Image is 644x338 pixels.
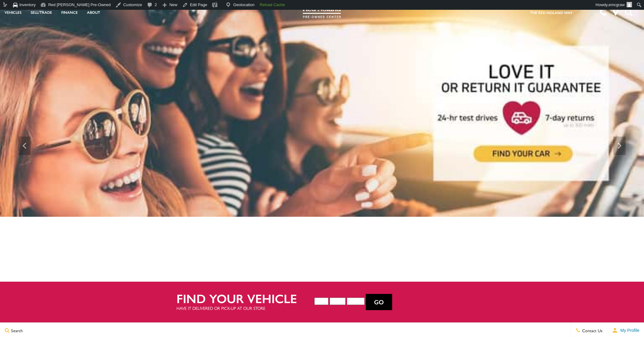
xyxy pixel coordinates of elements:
span: My Profile [618,328,639,333]
p: Have it delivered or pick-up at our store [176,305,314,311]
button: user-profile-menu [607,323,644,338]
select: Vehicle Model [347,298,365,305]
span: Search [9,327,23,333]
select: Vehicle Year [314,298,328,305]
span: emcgraw [608,2,625,7]
h2: Find your vehicle [176,291,314,305]
strong: Reload Cache [260,2,285,7]
button: Open the search field [623,0,635,24]
a: The Red Noland Way [530,10,573,15]
img: Red Noland Pre-Owned [303,6,341,18]
button: Go [366,294,392,310]
span: Contact Us [581,327,602,333]
select: Vehicle Make [330,298,346,305]
a: Red Noland Pre-Owned [303,8,341,14]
